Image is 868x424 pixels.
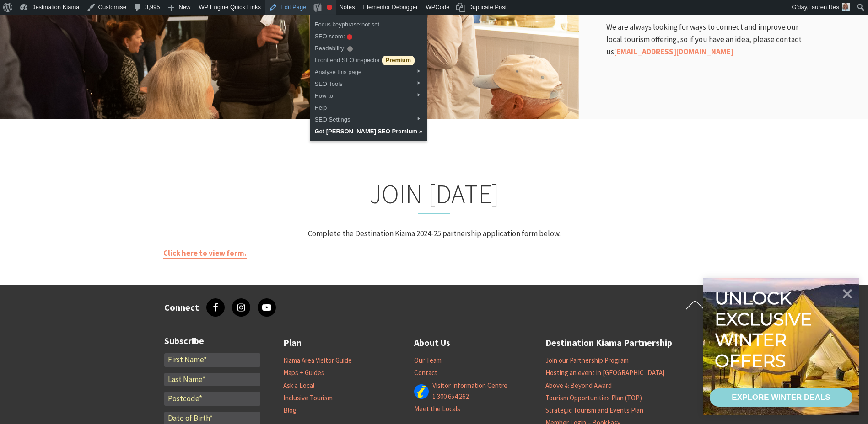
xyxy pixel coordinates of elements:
[310,89,427,101] div: How to
[164,335,260,346] h3: Subscribe
[283,356,352,365] a: Kiama Area Visitor Guide
[310,29,427,41] div: SEO score:
[310,17,427,29] div: Focus keyphrase:
[283,393,333,403] a: Inclusive Tourism
[414,368,437,377] a: Contact
[310,65,427,77] div: Analyse this page
[732,388,830,407] div: EXPLORE WINTER DEALS
[283,381,314,390] a: Ask a Local
[414,404,460,413] a: Meet the Locals
[361,17,379,32] span: not set
[347,46,353,52] div: Unavailable
[163,228,705,240] p: Complete the Destination Kiama 2024-25 partnership application form below.
[283,368,324,377] a: Maps + Guides
[310,53,427,65] a: Front end SEO inspector
[347,34,352,40] div: Focus keyphrase not set
[842,3,850,11] img: Res-lauren-square-150x150.jpg
[163,248,247,259] a: Click here to view form.
[606,21,808,58] p: We are always looking for ways to connect and improve our local tourism offering, so if you have ...
[545,335,672,350] a: Destination Kiama Partnership
[545,368,664,377] a: Hosting an event in [GEOGRAPHIC_DATA]
[382,56,415,65] span: Premium
[310,77,427,89] div: SEO Tools
[164,353,260,367] input: First Name*
[164,392,260,406] input: Postcode*
[327,5,332,10] div: Focus keyphrase not set
[310,112,427,124] div: SEO Settings
[414,356,442,365] a: Our Team
[164,373,260,387] input: Last Name*
[164,302,199,313] h3: Connect
[163,178,705,214] h2: JOIN [DATE]
[545,406,643,415] a: Strategic Tourism and Events Plan
[545,393,642,403] a: Tourism Opportunities Plan (TOP)
[310,41,427,53] div: Readability:
[545,356,629,365] a: Join our Partnership Program
[283,406,297,415] a: Blog
[283,335,302,350] a: Plan
[614,47,733,57] a: [EMAIL_ADDRESS][DOMAIN_NAME]
[432,392,469,401] a: 1 300 654 262
[314,124,422,139] a: Get [PERSON_NAME] SEO Premium »
[432,381,507,390] a: Visitor Information Centre
[310,101,427,112] a: Help
[710,388,852,407] a: EXPLORE WINTER DEALS
[809,4,839,11] span: Lauren Res
[545,381,612,390] a: Above & Beyond Award
[715,288,816,371] div: Unlock exclusive winter offers
[414,335,450,350] a: About Us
